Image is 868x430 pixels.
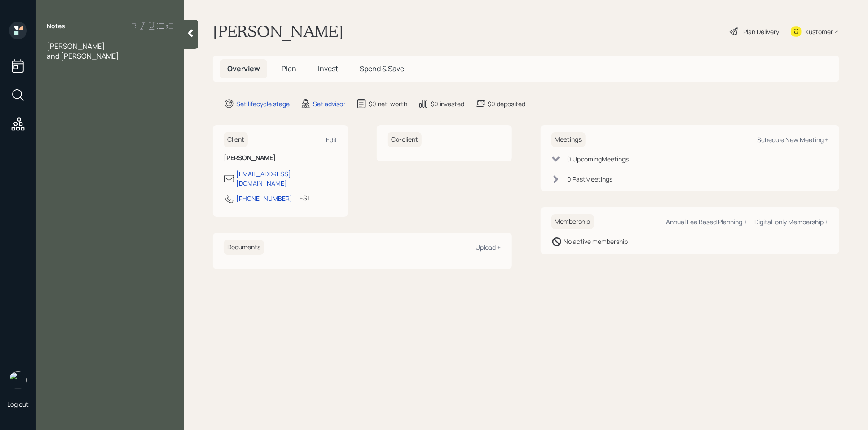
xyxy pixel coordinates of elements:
h6: Documents [224,240,264,255]
span: Spend & Save [360,64,404,74]
div: Kustomer [805,27,833,36]
div: $0 net-worth [369,99,407,109]
div: EST [300,193,311,203]
div: Edit [326,135,337,144]
h6: Client [224,132,248,147]
h6: Co-client [388,132,422,147]
div: [EMAIL_ADDRESS][DOMAIN_NAME] [236,169,337,188]
span: Overview [227,64,260,74]
div: $0 invested [431,99,464,109]
span: Invest [318,64,338,74]
span: and [PERSON_NAME] [47,51,119,61]
div: 0 Past Meeting s [568,174,613,184]
h6: Membership [551,214,594,229]
div: Plan Delivery [743,27,779,36]
span: Plan [282,64,296,74]
div: Upload + [476,243,501,252]
div: Annual Fee Based Planning + [666,217,747,226]
div: $0 deposited [488,99,525,109]
h1: [PERSON_NAME] [213,22,344,41]
div: [PHONE_NUMBER] [236,194,292,203]
div: Schedule New Meeting + [757,135,828,144]
div: 0 Upcoming Meeting s [568,154,629,164]
div: No active membership [564,237,628,246]
h6: Meetings [551,132,586,147]
div: Log out [7,400,29,408]
div: Set advisor [313,99,345,109]
img: retirable_logo.png [9,371,27,389]
div: Digital-only Membership + [754,217,828,226]
label: Notes [47,22,65,30]
h6: [PERSON_NAME] [224,154,337,162]
div: Set lifecycle stage [236,99,290,109]
span: [PERSON_NAME] [47,41,105,51]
